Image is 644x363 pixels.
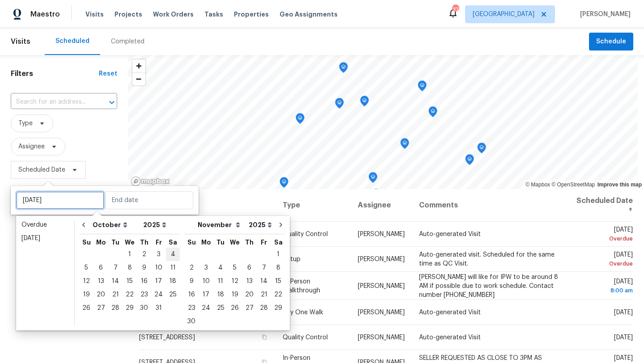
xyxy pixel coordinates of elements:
[261,239,267,245] abbr: Friday
[166,261,180,274] div: Sat Oct 11 2025
[339,62,348,76] div: Map marker
[199,288,213,301] div: 17
[90,218,141,232] select: Month
[228,275,242,287] div: 12
[166,248,180,261] div: Sat Oct 04 2025
[123,288,137,301] div: 22
[335,98,344,112] div: Map marker
[137,302,151,314] div: 30
[184,302,199,314] div: 23
[576,286,633,295] div: 8:00 am
[213,302,228,314] div: 25
[216,239,225,245] abbr: Tuesday
[137,301,151,315] div: Thu Oct 30 2025
[18,119,33,128] span: Type
[166,275,180,287] div: 18
[351,189,412,222] th: Assignee
[257,274,271,288] div: Fri Nov 14 2025
[257,288,271,301] div: 21
[79,288,93,301] div: Sun Oct 19 2025
[106,96,118,109] button: Open
[93,261,108,274] div: Mon Oct 06 2025
[132,59,145,72] button: Zoom in
[358,256,405,262] span: [PERSON_NAME]
[114,10,142,19] span: Projects
[82,239,91,245] abbr: Sunday
[93,301,108,315] div: Mon Oct 27 2025
[79,301,93,315] div: Sun Oct 26 2025
[234,10,269,19] span: Properties
[184,261,199,274] div: Sun Nov 02 2025
[242,288,257,301] div: 20
[111,239,119,245] abbr: Tuesday
[151,288,166,301] div: 24
[412,189,568,222] th: Comments
[123,274,137,288] div: Wed Oct 15 2025
[228,288,242,301] div: 19
[93,288,108,301] div: 20
[614,309,633,316] span: [DATE]
[184,262,199,274] div: 2
[271,288,285,301] div: Sat Nov 22 2025
[18,142,45,151] span: Assignee
[283,309,323,316] span: Day One Walk
[271,275,285,287] div: 15
[128,55,638,189] canvas: Map
[184,288,199,301] div: Sun Nov 16 2025
[137,288,151,301] div: Thu Oct 23 2025
[473,10,534,19] span: [GEOGRAPHIC_DATA]
[358,334,405,341] span: [PERSON_NAME]
[16,191,104,209] input: Sat, Jan 01
[123,275,137,287] div: 15
[614,334,633,341] span: [DATE]
[213,301,228,315] div: Tue Nov 25 2025
[201,239,211,245] abbr: Monday
[184,301,199,315] div: Sun Nov 23 2025
[166,274,180,288] div: Sat Oct 18 2025
[419,309,481,316] span: Auto-generated Visit
[271,288,285,301] div: 22
[360,96,369,110] div: Map marker
[11,32,30,51] span: Visits
[242,301,257,315] div: Thu Nov 27 2025
[228,302,242,314] div: 26
[283,256,301,262] span: Setup
[184,288,199,301] div: 16
[199,302,213,314] div: 24
[213,288,228,301] div: Tue Nov 18 2025
[271,261,285,274] div: Sat Nov 08 2025
[123,248,137,261] div: Wed Oct 01 2025
[93,275,108,287] div: 13
[228,262,242,274] div: 5
[184,315,199,328] div: 30
[576,10,631,19] span: [PERSON_NAME]
[137,274,151,288] div: Thu Oct 16 2025
[419,274,558,298] span: [PERSON_NAME] will like for IPW to be around 8 AM if possible due to work schedule. Contact numbe...
[257,262,271,274] div: 7
[358,309,405,316] span: [PERSON_NAME]
[199,261,213,274] div: Mon Nov 03 2025
[187,239,196,245] abbr: Sunday
[576,252,633,268] span: [DATE]
[137,248,151,261] div: 2
[99,69,117,78] div: Reset
[358,283,405,289] span: [PERSON_NAME]
[141,218,169,232] select: Year
[123,288,137,301] div: Wed Oct 22 2025
[140,239,148,245] abbr: Thursday
[260,333,268,341] button: Copy Address
[369,172,377,186] div: Map marker
[132,72,145,85] button: Zoom out
[137,262,151,274] div: 9
[125,239,135,245] abbr: Wednesday
[576,227,633,243] span: [DATE]
[151,248,166,261] div: Fri Oct 03 2025
[271,301,285,315] div: Sat Nov 29 2025
[11,69,99,78] h1: Filters
[213,275,228,287] div: 11
[589,33,633,51] button: Schedule
[77,216,90,234] button: Go to previous month
[372,189,381,203] div: Map marker
[228,274,242,288] div: Wed Nov 12 2025
[166,262,180,274] div: 11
